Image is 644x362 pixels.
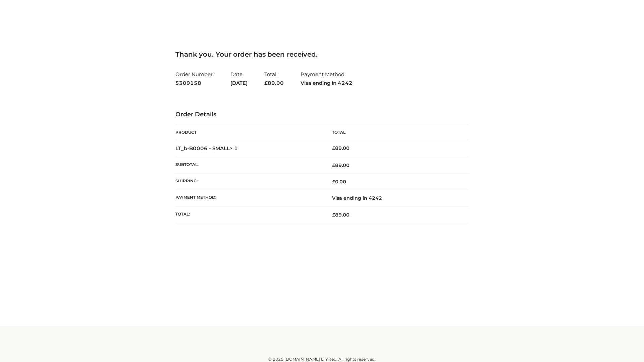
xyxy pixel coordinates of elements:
th: Shipping: [175,174,322,190]
strong: LT_b-B0006 - SMALL [175,145,238,152]
span: £ [264,80,268,86]
strong: [DATE] [230,79,248,87]
bdi: 0.00 [332,179,346,185]
td: Visa ending in 4242 [322,190,469,206]
th: Total [322,125,469,140]
bdi: 89.00 [332,145,350,151]
span: £ [332,162,335,168]
span: 89.00 [332,162,350,168]
th: Payment method: [175,190,322,206]
th: Subtotal: [175,157,322,173]
li: Order Number: [175,68,214,89]
strong: 5309158 [175,79,214,87]
span: 89.00 [264,80,284,86]
h3: Thank you. Your order has been received. [175,50,469,58]
strong: Visa ending in 4242 [301,79,353,87]
th: Product [175,125,322,140]
li: Total: [264,68,284,89]
li: Payment Method: [301,68,353,89]
span: £ [332,212,335,218]
li: Date: [230,68,248,89]
strong: × 1 [230,145,238,152]
span: £ [332,179,335,185]
th: Total: [175,206,322,223]
span: £ [332,145,335,151]
span: 89.00 [332,212,350,218]
h3: Order Details [175,111,469,118]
